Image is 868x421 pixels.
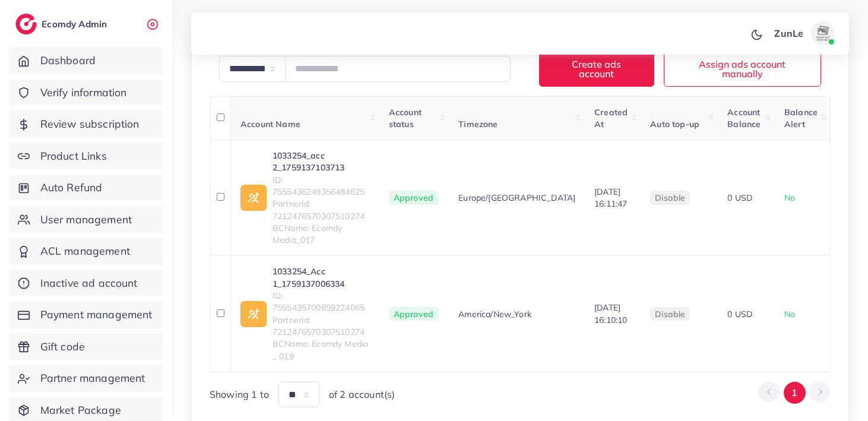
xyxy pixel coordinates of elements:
a: Product Links [9,143,163,170]
span: [DATE] 16:11:47 [594,186,627,209]
button: Assign ads account manually [664,51,821,86]
img: ic-ad-info.7fc67b75.svg [240,301,267,327]
span: Created At [594,107,628,129]
span: 0 USD [727,192,752,203]
img: ic-ad-info.7fc67b75.svg [240,185,267,211]
a: Verify information [9,79,163,106]
span: No [784,192,795,203]
span: Approved [389,191,438,205]
a: Dashboard [9,47,163,74]
span: Gift code [40,339,85,354]
span: ID: 7555435700859224065 [273,290,370,314]
span: Showing 1 to [210,388,269,401]
span: Auto top-up [650,119,699,129]
span: User management [40,212,132,227]
span: 0 USD [727,309,752,319]
span: Dashboard [40,53,96,68]
img: logo [15,14,37,34]
span: Product Links [40,148,107,164]
span: No [784,309,795,319]
a: Review subscription [9,110,163,138]
a: Auto Refund [9,174,163,201]
span: Europe/[GEOGRAPHIC_DATA] [458,192,575,204]
a: Partner management [9,365,163,392]
span: Verify information [40,85,127,100]
span: Account Name [240,119,300,129]
img: avatar [811,21,835,45]
a: ZunLeavatar [768,21,840,45]
span: Payment management [40,307,153,322]
a: 1033254_acc 2_1759137103713 [273,150,370,174]
a: logoEcomdy Admin [15,14,110,34]
a: Payment management [9,301,163,328]
a: 1033254_Acc 1_1759137006334 [273,265,370,290]
span: ACL management [40,243,130,259]
a: Inactive ad account [9,270,163,297]
span: Balance Alert [784,107,818,129]
a: Gift code [9,333,163,360]
span: Partner management [40,371,145,386]
span: America/New_York [458,308,531,320]
button: Go to page 1 [784,382,806,404]
a: User management [9,206,163,233]
span: Timezone [458,119,498,129]
span: [DATE] 16:10:10 [594,302,627,325]
span: Auto Refund [40,180,103,195]
span: Review subscription [40,116,140,132]
span: disable [655,192,685,203]
span: BCName: Ecomdy Media _ 019 [273,338,370,362]
p: ZunLe [774,26,803,40]
h2: Ecomdy Admin [42,18,110,30]
button: Create ads account [539,51,654,86]
span: Account status [389,107,422,129]
span: of 2 account(s) [329,388,395,401]
ul: Pagination [758,382,831,404]
span: PartnerId: 7212476570307510274 [273,198,370,222]
span: PartnerId: 7212476570307510274 [273,314,370,338]
span: Inactive ad account [40,276,138,291]
span: BCName: Ecomdy Media_017 [273,222,370,246]
span: Approved [389,307,438,321]
span: Account Balance [727,107,761,129]
span: disable [655,309,685,319]
span: ID: 7555436249356484625 [273,174,370,198]
a: ACL management [9,238,163,265]
span: Market Package [40,403,121,418]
